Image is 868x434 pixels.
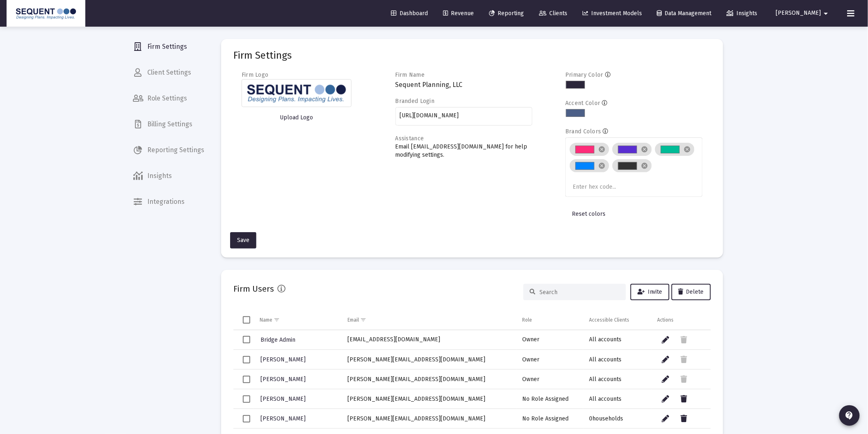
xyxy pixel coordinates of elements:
span: [PERSON_NAME] [776,10,821,17]
a: Revenue [436,5,480,22]
a: [PERSON_NAME] [260,354,306,365]
td: Column Role [516,310,583,330]
p: Email [EMAIL_ADDRESS][DOMAIN_NAME] for help modifying settings. [395,143,533,159]
button: Invite [630,284,669,300]
label: Assistance [395,135,424,142]
span: Owner [522,356,539,363]
label: Firm Logo [242,71,269,78]
span: hese reports are not to be construed as an offer or the solicitation of an offer to buy or sell s... [3,39,468,72]
td: [PERSON_NAME][EMAIL_ADDRESS][DOMAIN_NAME] [342,350,516,370]
a: [PERSON_NAME] [260,413,306,425]
label: Accent Color [565,100,600,107]
div: Role [522,317,532,323]
button: Upload Logo [242,110,352,126]
a: Insights [126,166,211,186]
span: Delete [678,288,704,295]
span: All accounts [589,376,621,383]
mat-icon: cancel [598,162,606,169]
mat-card-title: Firm Settings [233,51,292,59]
td: [PERSON_NAME][EMAIL_ADDRESS][DOMAIN_NAME] [342,389,516,409]
span: Sequent Planning, LLC (Sequent), is an SEC Registered Investment Adviser (RIA). Sequent Planning ... [3,6,469,20]
div: Select row [243,336,250,343]
button: Delete [672,284,711,300]
span: Show filter options for column 'Email' [361,317,367,323]
a: Firm Settings [126,37,211,57]
button: [PERSON_NAME] [766,5,841,21]
div: Select row [243,356,250,363]
label: Primary Color [565,71,603,78]
span: [PERSON_NAME] [260,395,306,402]
td: Column Actions [651,310,711,330]
button: Save [230,232,256,249]
span: 0 households [589,415,623,422]
td: Column Email [342,310,516,330]
a: Insights [720,5,764,22]
a: Investment Models [576,5,649,22]
span: Multiple custodians may hold the assets depicted on site pages. Valuations are provided by custod... [3,91,474,103]
a: Reporting [482,5,530,22]
span: No Role Assigned [522,415,569,422]
td: [PERSON_NAME][EMAIL_ADDRESS][DOMAIN_NAME] [342,370,516,389]
span: All accounts [589,336,621,343]
span: Bridge Admin [260,336,295,343]
span: Save [237,237,249,244]
span: Invite [637,288,662,295]
td: [PERSON_NAME][EMAIL_ADDRESS][DOMAIN_NAME] [342,409,516,429]
a: Clients [532,5,574,22]
a: [PERSON_NAME] [260,373,306,385]
span: [PERSON_NAME] [260,415,306,422]
h3: Sequent Planning, LLC [395,79,533,91]
span: Dashboard [391,10,428,17]
mat-icon: cancel [598,146,606,153]
span: Reset colors [572,210,605,217]
a: [PERSON_NAME] [260,393,306,405]
span: Client Settings [126,63,211,82]
span: Clients [539,10,567,17]
div: Accessible Clients [589,317,629,323]
img: Firm logo [242,79,352,107]
h2: Firm Users [233,282,274,295]
span: All accounts [589,356,621,363]
div: Select row [243,395,250,403]
a: Billing Settings [126,114,211,134]
span: All accounts [589,395,621,402]
mat-icon: arrow_drop_down [821,5,831,22]
span: Revenue [443,10,474,17]
mat-icon: cancel [641,146,649,153]
span: Investment Models [582,10,642,17]
div: Select all [243,316,250,324]
div: Email [348,317,359,323]
span: Owner [522,376,539,383]
mat-chip-list: Brand colors [570,141,699,192]
td: [EMAIL_ADDRESS][DOMAIN_NAME] [342,330,516,350]
span: Reporting [489,10,524,17]
a: Data Management [651,5,718,22]
div: Select row [243,376,250,383]
span: Owner [522,336,539,343]
a: Role Settings [126,89,211,108]
span: No Role Assigned [522,395,569,402]
span: Insights [727,10,758,17]
a: Bridge Admin [260,334,296,346]
span: [PERSON_NAME] [260,356,306,363]
img: Dashboard [13,5,79,22]
div: Actions [657,317,674,323]
span: Data Management [657,10,712,17]
input: Search [539,289,620,296]
mat-icon: cancel [641,162,649,169]
span: Upload Logo [280,114,313,121]
td: Column Accessible Clients [583,310,651,330]
mat-icon: contact_support [845,411,854,420]
div: Name [260,317,272,323]
span: [PERSON_NAME] [260,376,306,383]
a: Dashboard [384,5,434,22]
span: T [3,39,7,46]
mat-icon: cancel [684,146,691,153]
span: Reporting Settings [126,140,211,160]
label: Firm Name [395,71,425,78]
button: Reset colors [565,206,612,222]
